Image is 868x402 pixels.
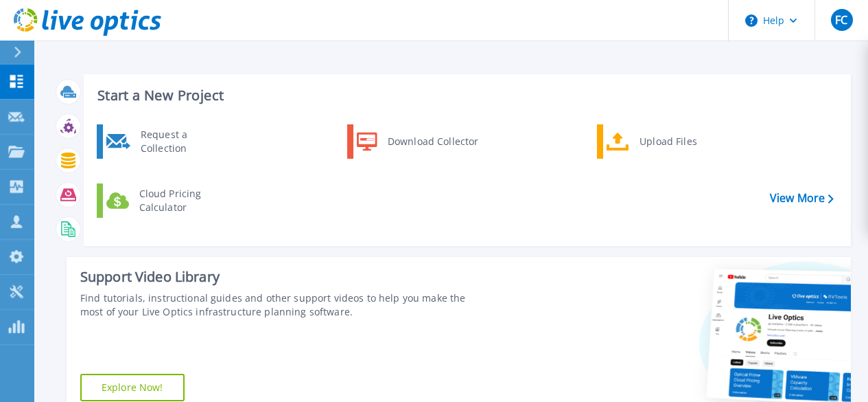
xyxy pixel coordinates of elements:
[347,124,488,159] a: Download Collector
[97,88,833,103] h3: Start a New Project
[597,124,738,159] a: Upload Files
[97,183,237,218] a: Cloud Pricing Calculator
[80,374,185,401] a: Explore Now!
[770,192,834,205] a: View More
[835,14,847,25] span: FC
[97,124,237,159] a: Request a Collection
[80,291,488,319] div: Find tutorials, instructional guides and other support videos to help you make the most of your L...
[134,128,234,155] div: Request a Collection
[381,128,484,155] div: Download Collector
[80,268,488,286] div: Support Video Library
[633,128,734,155] div: Upload Files
[132,187,234,214] div: Cloud Pricing Calculator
